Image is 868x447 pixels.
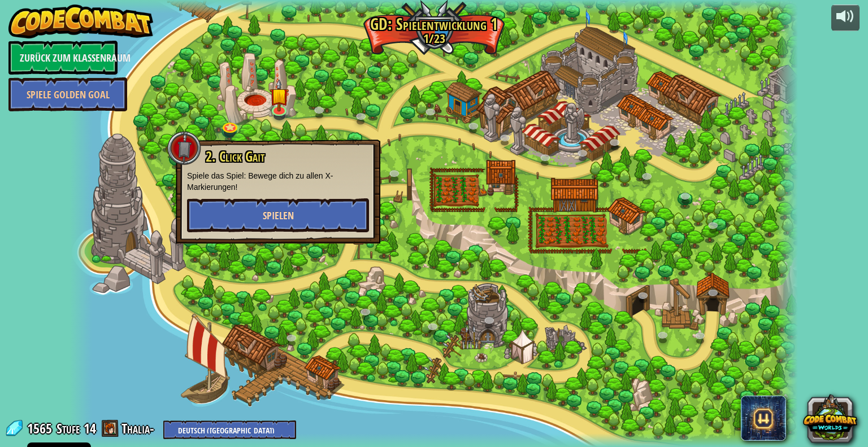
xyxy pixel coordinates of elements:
[57,419,80,438] span: Stufe
[831,5,860,31] button: Lautstärke anpassen
[84,419,96,437] span: 14
[187,170,369,193] p: Spiele das Spiel: Bewege dich zu allen X-Markierungen!
[121,419,158,437] a: Thalia-
[8,77,127,111] a: Spiele Golden Goal
[206,147,264,166] span: 2. Click Gait
[27,419,55,437] span: 1565
[263,209,294,223] span: Spielen
[8,5,153,38] img: CodeCombat - Learn how to code by playing a game
[8,41,118,75] a: Zurück zum Klassenraum
[187,198,369,232] button: Spielen
[270,79,289,112] img: level-banner-started.png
